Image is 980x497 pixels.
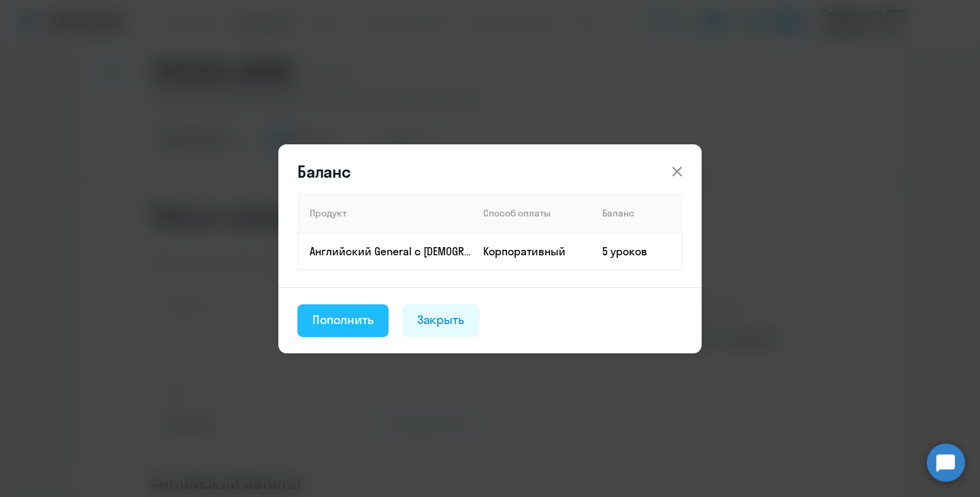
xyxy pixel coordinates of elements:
[472,232,591,270] td: Корпоративный
[472,194,591,232] th: Способ оплаты
[417,311,465,329] div: Закрыть
[310,244,472,259] p: Английский General с [DEMOGRAPHIC_DATA] преподавателем
[278,161,702,182] header: Баланс
[297,304,389,337] button: Пополнить
[298,194,472,232] th: Продукт
[402,304,480,337] button: Закрыть
[591,232,682,270] td: 5 уроков
[312,311,374,329] div: Пополнить
[591,194,682,232] th: Баланс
